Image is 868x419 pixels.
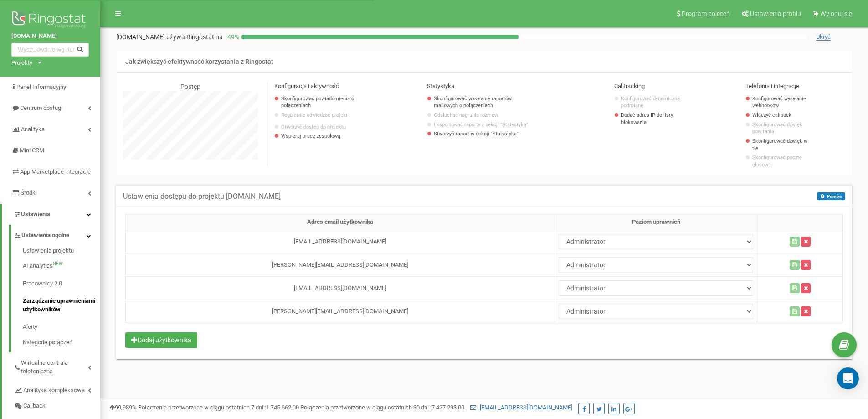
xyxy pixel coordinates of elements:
p: Regularnie odwiedzać projekt [281,112,359,119]
span: Ustawienia profilu [750,10,801,17]
img: Ringostat logo [11,9,89,32]
span: Ustawienia [21,211,50,217]
a: AI analyticsNEW [23,257,100,275]
td: [EMAIL_ADDRESS][DOMAIN_NAME] [126,277,555,300]
a: [EMAIL_ADDRESS][DOMAIN_NAME] [470,404,572,411]
span: Wyloguj się [820,10,852,17]
td: [PERSON_NAME][EMAIL_ADDRESS][DOMAIN_NAME] [126,300,555,323]
a: Callback [14,398,100,414]
a: Włączyć callback [752,112,814,119]
span: Program poleceń [682,10,730,17]
span: Konfiguracja i aktywność [274,83,339,89]
div: Projekty [11,59,32,67]
a: Konfigurować wysyłanie webhooków [752,95,814,109]
a: Konfigurować dynamiczną podmianę [621,95,683,109]
a: Kategorie połączeń [23,336,100,347]
a: Ustawienia ogólne [14,225,100,243]
span: Połączenia przetworzone w ciągu ostatnich 30 dni : [300,404,464,411]
span: Wirtualna centrala telefoniczna [21,359,88,376]
a: Ustawienia projektu [23,247,100,258]
h5: Ustawienia dostępu do projektu [DOMAIN_NAME] [123,192,281,201]
a: Alerty [23,318,100,336]
td: [PERSON_NAME][EMAIL_ADDRESS][DOMAIN_NAME] [126,253,555,277]
button: Usuń [801,260,811,270]
span: Statystyka [427,83,454,89]
button: Dodaj użytkownika [125,332,197,348]
button: Zapisz [790,237,800,247]
span: Panel Informacyjny [16,83,66,90]
a: Skonfigurować powiadomienia o połączeniach [281,95,359,109]
span: 99,989% [109,404,137,411]
a: Eksportować raporty z sekcji "Statystyka" [434,121,535,129]
span: Calltracking [614,83,645,89]
span: Analityka kompleksowa [23,386,85,395]
button: Zapisz [790,283,800,293]
span: Analityka [21,126,45,133]
a: Odsłuchać nagrania rozmów [434,112,535,119]
span: Postęp [180,83,200,90]
a: Skonfigurować wysyłanie raportów mailowych o połączeniach [434,95,535,109]
span: Ustawienia ogólne [21,231,69,240]
a: Analityka kompleksowa [14,380,100,398]
a: Skonfigurować dźwięk w tle [752,138,814,152]
button: Usuń [801,237,811,247]
p: 49 % [223,32,241,41]
button: Usuń [801,306,811,316]
span: używa Ringostat na [166,33,223,41]
a: Wirtualna centrala telefoniczna [14,352,100,379]
a: Pracownicy 2.0 [23,275,100,293]
u: 7 427 293,00 [431,404,464,411]
a: Ustawienia [2,204,100,225]
span: Połączenia przetworzone w ciągu ostatnich 7 dni : [138,404,299,411]
a: Otworzyć dostęp do projektu [281,124,359,131]
a: Stworzyć raport w sekcji "Statystyka" [434,130,535,138]
button: Zapisz [790,260,800,270]
span: Callback [23,402,46,410]
a: Zarządzanie uprawnieniami użytkowników [23,292,100,318]
input: Wyszukiwanie wg numeru [11,43,89,57]
span: App Marketplace integracje [20,168,91,175]
span: Ukryć [816,33,831,41]
p: Wspieraj pracę zespołową [281,133,359,140]
th: Poziom uprawnień [555,214,757,230]
span: Środki [21,189,37,196]
td: [EMAIL_ADDRESS][DOMAIN_NAME] [126,230,555,253]
th: Adres email użytkownika [126,214,555,230]
span: Mini CRM [20,147,44,154]
u: 1 745 662,00 [266,404,299,411]
button: Pomóc [817,192,845,200]
span: Centrum obsługi [20,104,62,111]
button: Usuń [801,283,811,293]
a: Skonfigurować pocztę głosową [752,154,814,168]
p: [DOMAIN_NAME] [116,32,223,41]
a: Skonfigurować dźwięk powitania [752,121,814,135]
span: Telefonia i integracje [745,83,799,89]
a: [DOMAIN_NAME] [11,32,89,41]
span: Jak zwiększyć efektywność korzystania z Ringostat [125,58,273,65]
a: Dodać adres IP do listy blokowania [621,112,683,126]
button: Zapisz [790,306,800,316]
div: Open Intercom Messenger [837,367,859,389]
